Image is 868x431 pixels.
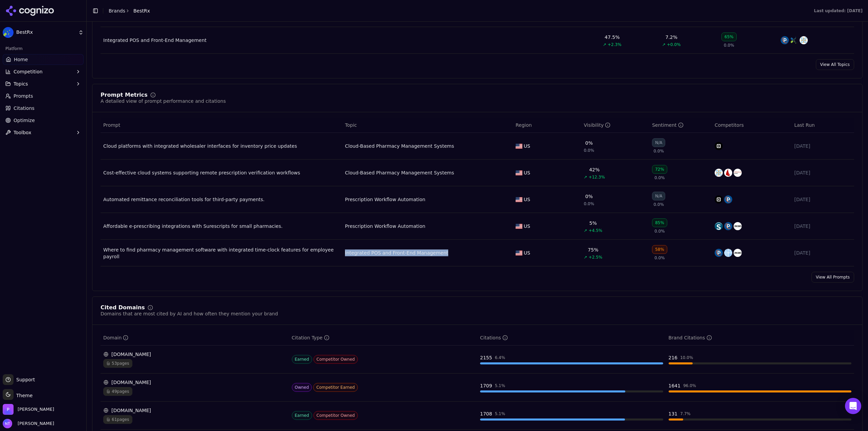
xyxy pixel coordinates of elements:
img: pioneerrx [724,222,732,230]
div: 42% [589,166,600,173]
img: liberty software [724,249,732,257]
div: Sentiment [652,122,683,128]
span: Topics [14,80,28,87]
span: 61 pages [103,415,132,424]
img: surescripts [715,222,723,230]
div: 5.1 % [495,411,505,416]
div: 65% [721,32,737,41]
div: 72% [652,165,667,174]
div: Visibility [584,122,611,128]
a: Cloud-Based Pharmacy Management Systems [345,143,454,149]
a: View All Prompts [811,272,854,283]
div: [DATE] [794,169,851,176]
div: [DOMAIN_NAME] [103,379,286,386]
span: +2.5% [589,255,603,260]
img: Perrill [3,404,14,415]
span: +12.3% [589,174,605,180]
img: US flag [516,170,522,175]
a: Integrated POS and Front-End Management [103,37,207,44]
a: Where to find pharmacy management software with integrated time-clock features for employee payroll [103,246,340,260]
img: pioneerrx [715,249,723,257]
span: Prompts [14,93,33,99]
button: Open organization switcher [3,404,54,415]
div: Cited Domains [101,305,145,310]
button: Topics [3,78,84,89]
abbr: Enabling validation will send analytics events to the Bazaarvoice validation service. If an event... [3,38,41,44]
a: Prescription Workflow Automation [345,196,425,203]
span: ↗ [584,228,587,233]
div: Brand Citations [669,334,712,341]
h5: Bazaarvoice Analytics content is not detected on this page. [3,16,99,27]
span: 53 pages [103,359,132,368]
img: redsail technologies [724,169,732,177]
div: Domains that are most cited by AI and how often they mention your brand [101,310,278,317]
a: Affordable e-prescribing integrations with Surescripts for small pharmacies. [103,223,340,230]
th: brandMentionRate [581,118,650,133]
div: N/A [652,138,665,147]
button: Competition [3,66,84,77]
div: 58% [652,245,667,254]
a: Home [3,54,84,65]
span: 0.0% [584,148,594,153]
img: square [715,195,723,203]
div: N/A [652,192,665,200]
th: brandCitationCount [666,330,854,345]
img: Nate Tower [3,419,12,428]
span: ↗ [584,255,587,260]
div: 1641 [669,382,681,389]
span: BestRx [16,29,75,35]
span: 0.0% [654,202,664,207]
th: domain [101,330,289,345]
a: Brands [109,8,125,14]
a: Cost-effective cloud systems supporting remote prescription verification workflows [103,169,340,176]
th: Topic [342,118,513,133]
span: 0.0% [724,43,734,48]
div: Prompt Metrics [101,92,148,98]
span: BestRx [133,7,150,14]
a: Citations [3,103,84,114]
span: US [524,223,530,230]
span: Toolbox [14,129,31,136]
a: Automated remittance reconciliation tools for third-party payments. [103,196,340,203]
div: 7.7 % [680,411,691,416]
span: Home [14,56,28,63]
img: primerx [800,36,808,44]
span: Competitor Earned [313,383,358,392]
div: 1709 [480,382,492,389]
span: ↗ [603,42,606,47]
div: 96.0 % [683,383,696,388]
div: 2155 [480,354,492,361]
span: Last Run [794,122,815,128]
span: 0.0% [584,201,594,207]
span: Support [14,376,35,383]
span: US [524,169,530,176]
div: [DATE] [794,223,851,230]
div: Cloud platforms with integrated wholesaler interfaces for inventory price updates [103,143,340,149]
a: Enable Validation [3,38,41,44]
img: US flag [516,144,522,149]
img: cerner [734,169,742,177]
img: pioneerrx [724,195,732,203]
img: primerx [715,169,723,177]
span: Perrill [18,406,54,412]
a: Integrated POS and Front-End Management [345,249,448,256]
a: Optimize [3,115,84,126]
span: Topic [345,122,357,128]
span: US [524,143,530,149]
th: totalCitationCount [477,330,666,345]
div: Data table [101,118,854,266]
img: pioneerrx [781,36,789,44]
div: Citations [480,334,508,341]
img: bestrx [790,36,798,44]
a: Cloud-Based Pharmacy Management Systems [345,169,454,176]
div: 1708 [480,410,492,417]
img: BestRx [3,27,14,38]
div: [DOMAIN_NAME] [103,351,286,358]
div: 5.1 % [495,383,505,388]
span: Competitors [715,122,744,128]
div: Domain [103,334,128,341]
